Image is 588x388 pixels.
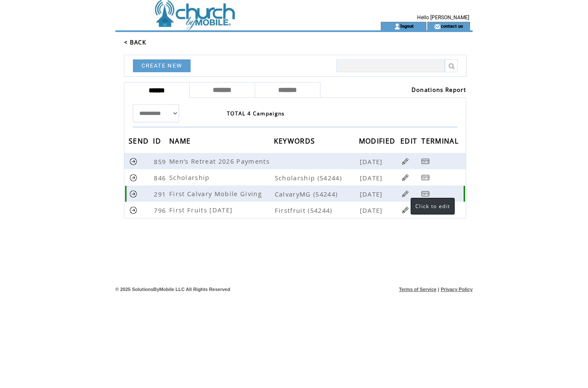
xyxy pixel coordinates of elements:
[360,206,385,215] span: [DATE]
[169,138,193,143] a: NAME
[415,203,450,210] span: Click to edit
[169,206,235,214] span: First Fruits [DATE]
[360,157,385,166] span: [DATE]
[441,287,473,292] a: Privacy Policy
[115,287,230,292] span: © 2025 SolutionsByMobile LLC All Rights Reserved
[360,190,385,198] span: [DATE]
[417,15,469,21] span: Hello [PERSON_NAME]
[275,206,358,215] span: Firstfruit (54244)
[129,134,151,150] span: SEND
[169,157,272,165] span: Men’s Retreat 2026 Payments
[438,287,439,292] span: |
[169,189,264,198] span: First Calvary Mobile Giving
[274,138,318,143] a: KEYWORDS
[153,134,163,150] span: ID
[441,23,463,29] a: contact us
[154,206,168,215] span: 796
[153,138,163,143] a: ID
[394,23,400,30] img: account_icon.gif
[275,190,358,198] span: CalvaryMG (54244)
[359,134,398,150] span: MODIFIED
[399,287,437,292] a: Terms of Service
[227,110,285,117] span: TOTAL 4 Campaigns
[360,173,385,182] span: [DATE]
[124,38,146,46] a: < BACK
[421,134,461,150] span: TERMINAL
[400,134,419,150] span: EDIT
[154,173,168,182] span: 846
[274,134,318,150] span: KEYWORDS
[154,157,168,166] span: 859
[400,23,414,29] a: logout
[133,59,191,72] a: CREATE NEW
[275,173,358,182] span: Scholarship (54244)
[434,23,441,30] img: contact_us_icon.gif
[154,190,168,198] span: 291
[412,86,466,94] a: Donations Report
[169,134,193,150] span: NAME
[169,173,212,182] span: Scholarship
[359,138,398,143] a: MODIFIED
